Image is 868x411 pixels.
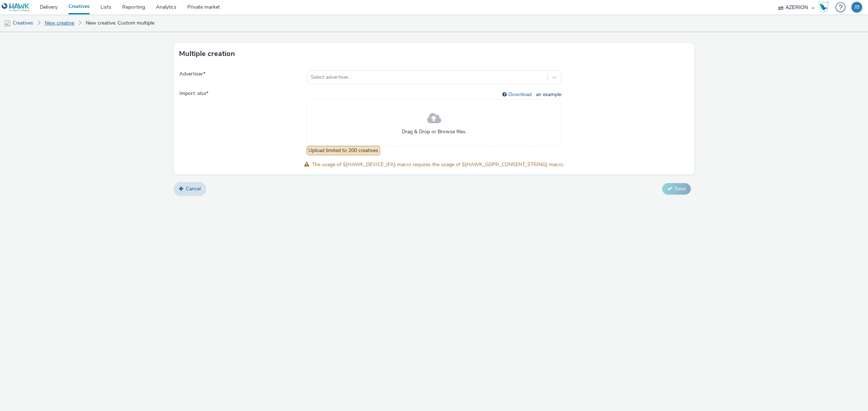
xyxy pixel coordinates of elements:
span: Cancel [186,185,201,192]
span: Advertiser * [179,70,307,84]
img: undefined Logo [2,3,30,12]
span: an example [535,91,561,98]
a: New creative [41,14,78,32]
a: Download [509,91,535,98]
span: Import .xlsx * [179,90,307,155]
button: Save [662,183,691,195]
a: Hawk Academy [818,1,832,13]
div: Upload limited to 200 creatives [307,146,380,155]
h3: Multiple creation [179,48,235,59]
img: mobile [4,20,11,27]
div: JB [854,2,859,13]
span: Drag & Drop or Browse files. [402,128,467,135]
img: Hawk Academy [818,1,829,13]
span: Save [675,185,686,192]
a: New creative: Custom multiple [82,14,158,32]
span: The usage of ${HAWK_DEVICE_IFA} macro requires the usage of ${HAWK_GDPR_CONSENT_STRING} macro. [312,161,564,168]
a: Cancel [174,182,206,196]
